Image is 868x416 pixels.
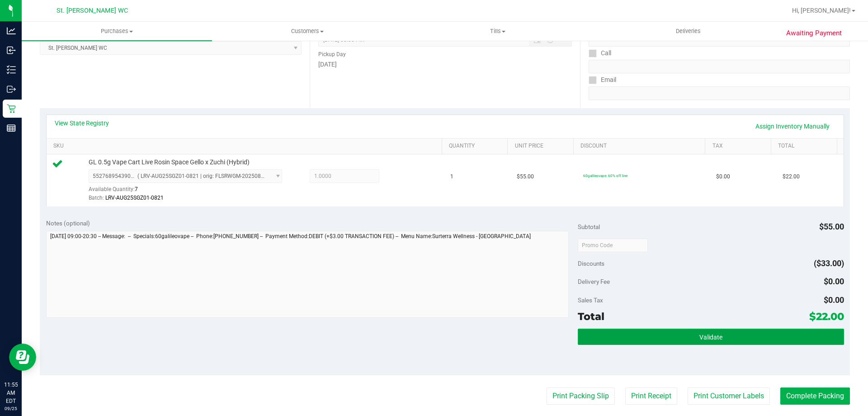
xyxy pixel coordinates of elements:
[819,222,844,231] span: $55.00
[89,195,104,201] span: Batch:
[212,27,402,35] span: Customers
[53,143,438,150] a: SKU
[750,119,835,134] a: Assign Inventory Manually
[578,296,603,304] span: Sales Tax
[814,258,844,268] span: ($33.00)
[9,344,36,371] iframe: Resource center
[7,85,16,94] inline-svg: Outbound
[105,195,164,201] span: LRV-AUG25SGZ01-0821
[625,387,677,405] button: Print Receipt
[783,172,800,181] span: $22.00
[402,22,593,41] a: Tills
[580,143,702,150] a: Discount
[547,387,615,405] button: Print Packing Slip
[688,387,770,405] button: Print Customer Labels
[7,104,16,113] inline-svg: Retail
[712,143,768,150] a: Tax
[578,278,610,285] span: Delivery Fee
[403,27,592,35] span: Tills
[7,124,16,133] inline-svg: Reports
[7,65,16,74] inline-svg: Inventory
[716,172,730,181] span: $0.00
[824,295,844,305] span: $0.00
[780,387,850,405] button: Complete Packing
[517,172,534,181] span: $55.00
[57,7,128,14] span: St. [PERSON_NAME] WC
[212,22,402,41] a: Customers
[4,405,18,412] p: 09/25
[578,223,600,230] span: Subtotal
[318,60,571,69] div: [DATE]
[89,183,292,201] div: Available Quantity:
[22,22,212,41] a: Purchases
[589,73,616,86] label: Email
[792,7,851,14] span: Hi, [PERSON_NAME]!
[589,60,850,73] input: Format: (999) 999-9999
[318,50,346,58] label: Pickup Day
[809,310,844,323] span: $22.00
[778,143,833,150] a: Total
[578,329,844,345] button: Validate
[578,239,648,252] input: Promo Code
[589,47,611,60] label: Call
[135,186,138,192] span: 7
[7,26,16,35] inline-svg: Analytics
[578,255,604,272] span: Discounts
[46,220,90,227] span: Notes (optional)
[578,310,604,323] span: Total
[449,143,504,150] a: Quantity
[89,158,250,167] span: GL 0.5g Vape Cart Live Rosin Space Gello x Zuchi (Hybrid)
[824,277,844,286] span: $0.00
[4,381,18,405] p: 11:55 AM EDT
[786,28,842,38] span: Awaiting Payment
[593,22,783,41] a: Deliveries
[450,172,453,181] span: 1
[7,46,16,55] inline-svg: Inbound
[515,143,570,150] a: Unit Price
[699,334,722,341] span: Validate
[664,27,713,35] span: Deliveries
[22,27,212,35] span: Purchases
[583,173,627,178] span: 60galileovape: 60% off line
[55,119,109,128] a: View State Registry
